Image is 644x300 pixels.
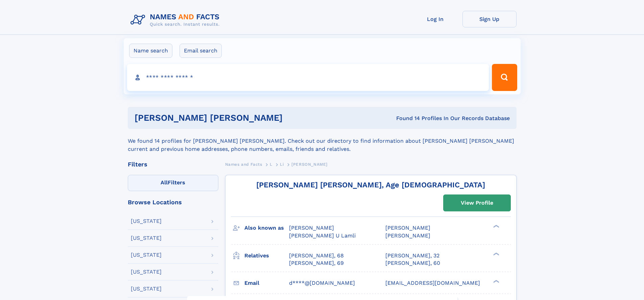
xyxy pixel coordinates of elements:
a: [PERSON_NAME], 69 [289,259,344,267]
span: [PERSON_NAME] [289,225,334,231]
h3: Relatives [244,250,289,261]
div: View Profile [461,195,493,211]
label: Email search [180,44,222,58]
div: Found 14 Profiles In Our Records Database [339,115,510,122]
a: [PERSON_NAME], 60 [385,259,440,267]
a: Sign Up [462,11,517,27]
div: ❯ [492,279,500,283]
a: [PERSON_NAME], 32 [385,252,439,259]
button: Search Button [492,64,517,91]
img: Logo Names and Facts [128,11,225,29]
span: [PERSON_NAME] U Lamli [289,232,356,239]
label: Filters [128,175,218,191]
span: [PERSON_NAME] [385,232,430,239]
h1: [PERSON_NAME] [PERSON_NAME] [135,114,339,122]
a: Li [280,160,284,168]
label: Name search [129,44,172,58]
span: [PERSON_NAME] [385,225,430,231]
span: [PERSON_NAME] [291,162,328,167]
div: ❯ [492,252,500,256]
h3: Email [244,277,289,289]
span: L [270,162,272,167]
a: Names and Facts [225,160,262,168]
div: Browse Locations [128,199,218,205]
div: [US_STATE] [131,252,162,258]
a: Log In [408,11,462,27]
span: Li [280,162,284,167]
input: search input [127,64,489,91]
div: We found 14 profiles for [PERSON_NAME] [PERSON_NAME]. Check out our directory to find information... [128,129,517,153]
div: [US_STATE] [131,218,162,224]
div: [US_STATE] [131,286,162,292]
span: [EMAIL_ADDRESS][DOMAIN_NAME] [385,280,480,286]
a: [PERSON_NAME], 68 [289,252,344,259]
h3: Also known as [244,222,289,234]
a: [PERSON_NAME] [PERSON_NAME], Age [DEMOGRAPHIC_DATA] [256,181,485,189]
span: All [161,179,168,186]
a: L [270,160,272,168]
div: [US_STATE] [131,269,162,275]
div: ❯ [492,224,500,229]
div: [US_STATE] [131,235,162,241]
a: View Profile [444,195,510,211]
div: Filters [128,161,218,167]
